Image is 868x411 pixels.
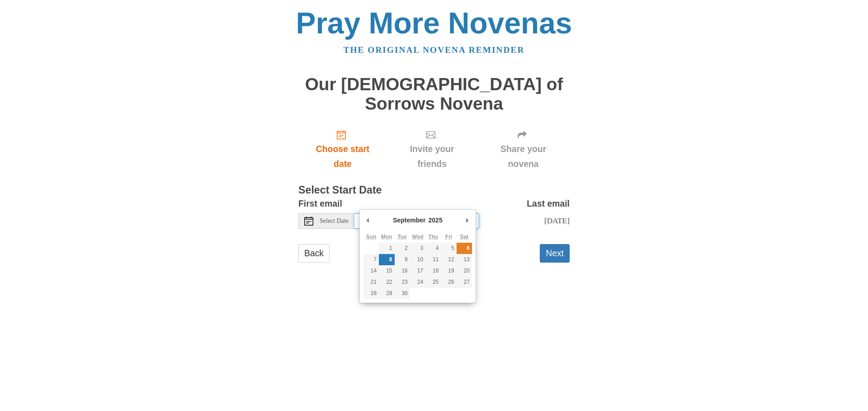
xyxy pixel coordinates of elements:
[379,288,394,299] button: 29
[344,45,525,55] a: The original novena reminder
[457,277,472,288] button: 27
[387,122,477,176] div: Click "Next" to confirm your start date first.
[379,277,394,288] button: 22
[379,243,394,254] button: 1
[363,265,379,277] button: 14
[457,243,472,254] button: 6
[410,265,425,277] button: 17
[441,265,456,277] button: 19
[363,254,379,265] button: 7
[427,213,444,227] div: 2025
[445,234,452,240] abbr: Friday
[298,244,330,263] a: Back
[363,213,373,227] button: Previous Month
[425,254,441,265] button: 11
[363,288,379,299] button: 28
[381,234,392,240] abbr: Monday
[425,277,441,288] button: 25
[544,216,570,225] span: [DATE]
[410,277,425,288] button: 24
[396,142,468,171] span: Invite your friends
[354,213,479,229] input: Use the arrow keys to pick a date
[425,243,441,254] button: 4
[366,234,377,240] abbr: Sunday
[486,142,561,171] span: Share your novena
[363,277,379,288] button: 21
[425,265,441,277] button: 18
[320,218,349,224] span: Select Date
[395,288,410,299] button: 30
[298,185,570,196] h3: Select Start Date
[441,254,456,265] button: 12
[441,277,456,288] button: 26
[457,254,472,265] button: 13
[298,122,387,176] a: Choose start date
[441,243,456,254] button: 5
[477,122,570,176] div: Click "Next" to confirm your start date first.
[463,213,472,227] button: Next Month
[395,254,410,265] button: 9
[410,243,425,254] button: 3
[392,213,427,227] div: September
[457,265,472,277] button: 20
[395,277,410,288] button: 23
[298,75,570,113] h1: Our [DEMOGRAPHIC_DATA] of Sorrows Novena
[296,6,572,40] a: Pray More Novenas
[379,254,394,265] button: 8
[307,142,378,171] span: Choose start date
[540,244,570,263] button: Next
[412,234,423,240] abbr: Wednesday
[428,234,438,240] abbr: Thursday
[460,234,468,240] abbr: Saturday
[395,265,410,277] button: 16
[395,243,410,254] button: 2
[298,196,342,211] label: First email
[397,234,406,240] abbr: Tuesday
[379,265,394,277] button: 15
[527,196,570,211] label: Last email
[410,254,425,265] button: 10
